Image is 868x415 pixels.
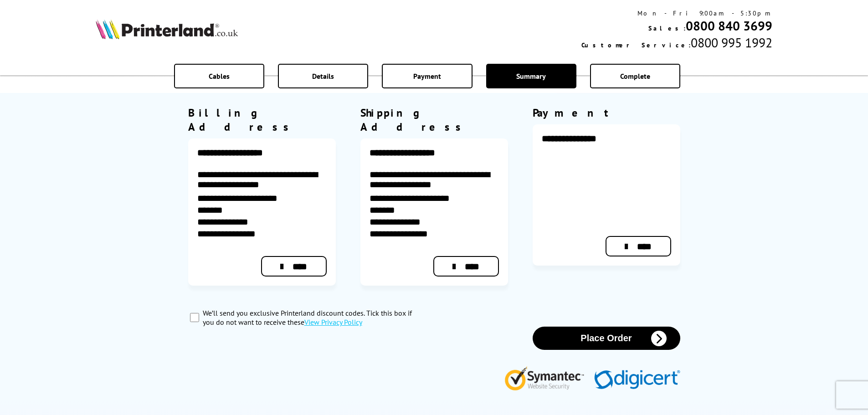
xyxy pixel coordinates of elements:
span: Payment [413,72,441,81]
div: Shipping Address [360,106,508,134]
span: Details [312,72,334,81]
span: Customer Service: [581,41,691,49]
div: Mon - Fri 9:00am - 5:30pm [581,9,772,17]
span: Cables [209,72,230,81]
label: We’ll send you exclusive Printerland discount codes. Tick this box if you do not want to receive ... [203,308,424,327]
img: Symantec Website Security [504,364,591,390]
div: Billing Address [188,106,336,134]
span: Summary [516,72,546,81]
span: Sales: [648,24,686,32]
img: Digicert [594,370,680,390]
a: modal_privacy [304,318,362,327]
div: Payment [533,106,680,120]
a: 0800 840 3699 [686,17,772,34]
span: 0800 995 1992 [691,34,772,51]
button: Place Order [533,327,680,350]
span: Complete [620,72,650,81]
img: Printerland Logo [96,19,238,39]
